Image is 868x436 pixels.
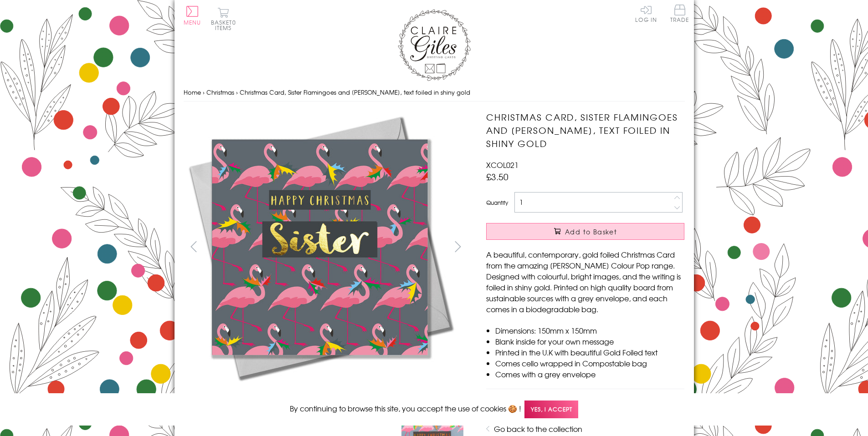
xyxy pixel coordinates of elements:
a: Christmas [206,88,234,96]
a: Home [184,88,201,96]
img: Christmas Card, Sister Flamingoes and Holly, text foiled in shiny gold [183,111,457,384]
button: Menu [184,6,201,25]
li: Comes cello wrapped in Compostable bag [495,358,684,369]
span: £3.50 [486,170,508,183]
a: Log In [635,5,657,22]
img: Christmas Card, Sister Flamingoes and Holly, text foiled in shiny gold [468,111,741,384]
a: Trade [670,5,689,24]
button: Add to Basket [486,223,684,240]
span: › [236,88,238,96]
a: Go back to the collection [494,423,582,434]
span: Christmas Card, Sister Flamingoes and [PERSON_NAME], text foiled in shiny gold [240,88,470,96]
li: Blank inside for your own message [495,336,684,347]
nav: breadcrumbs [184,83,685,102]
span: › [203,88,205,96]
button: next [447,236,468,257]
button: Basket0 items [211,7,236,30]
li: Comes with a grey envelope [495,369,684,380]
span: Yes, I accept [524,401,578,418]
img: Claire Giles Greetings Cards [398,9,471,81]
label: Quantity [486,198,508,207]
span: Menu [184,18,201,26]
span: Trade [670,5,689,22]
button: prev [184,236,204,257]
li: Printed in the U.K with beautiful Gold Foiled text [495,347,684,358]
li: Dimensions: 150mm x 150mm [495,325,684,336]
span: Add to Basket [565,227,617,236]
p: A beautiful, contemporary, gold foiled Christmas Card from the amazing [PERSON_NAME] Colour Pop r... [486,249,684,314]
span: XCOL021 [486,159,519,170]
span: 0 items [215,18,236,32]
h1: Christmas Card, Sister Flamingoes and [PERSON_NAME], text foiled in shiny gold [486,111,684,150]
